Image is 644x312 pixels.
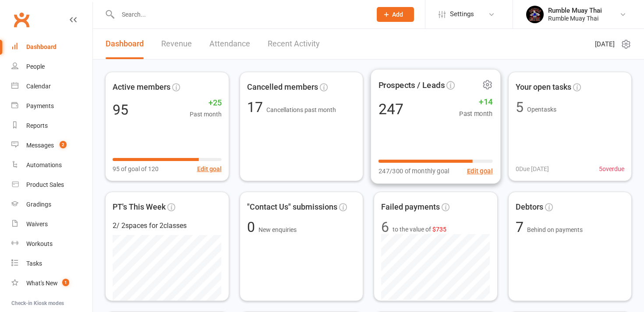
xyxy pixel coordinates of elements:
span: 0 [247,219,258,235]
div: Automations [26,161,62,168]
div: Rumble Muay Thai [548,7,602,14]
div: Dashboard [26,43,57,50]
span: +14 [459,95,493,109]
div: Gradings [26,201,51,208]
div: Rumble Muay Thai [548,14,602,22]
a: Automations [11,155,92,175]
div: Product Sales [26,181,64,188]
span: Failed payments [381,201,440,214]
span: [DATE] [595,39,615,49]
button: Add [377,7,414,22]
div: What's New [26,280,58,287]
span: 7 [516,219,527,235]
span: 247/300 of monthly goal [379,166,449,176]
span: PT's This Week [113,201,166,214]
span: Your open tasks [516,81,571,94]
a: Tasks [11,254,92,273]
a: Waivers [11,214,92,234]
span: to the value of [393,224,446,234]
a: Messages 2 [11,136,92,155]
div: Payments [26,102,54,109]
span: $735 [432,226,446,233]
a: Reports [11,116,92,136]
img: thumb_image1688088946.png [526,6,544,23]
span: Open tasks [527,106,556,113]
a: Calendar [11,77,92,96]
input: Search... [115,8,365,21]
span: Cancellations past month [266,106,336,113]
div: Tasks [26,260,42,267]
a: Payments [11,96,92,116]
span: +25 [190,97,222,109]
a: Clubworx [11,9,32,31]
div: 5 [516,100,524,114]
span: 1 [62,279,69,286]
button: Edit goal [467,166,493,176]
a: Product Sales [11,175,92,195]
div: Calendar [26,83,51,90]
div: Messages [26,142,54,149]
span: New enquiries [258,226,297,233]
span: Active members [113,81,170,94]
span: Settings [450,4,474,24]
div: 95 [113,103,128,117]
a: Dashboard [11,37,92,57]
span: "Contact Us" submissions [247,201,337,214]
div: Workouts [26,240,53,247]
span: Past month [459,109,493,119]
span: Debtors [516,201,543,214]
a: What's New1 [11,273,92,293]
span: Behind on payments [527,226,583,233]
div: 247 [379,102,403,116]
a: Revenue [161,29,192,59]
span: Add [392,11,403,18]
a: Gradings [11,195,92,214]
a: Dashboard [106,29,144,59]
div: People [26,63,45,70]
a: Workouts [11,234,92,254]
span: 2 [60,141,67,148]
a: Recent Activity [268,29,320,59]
div: 2 / 2 spaces for 2 classes [113,220,222,231]
div: 6 [381,220,389,234]
a: People [11,57,92,77]
div: Reports [26,122,48,129]
button: Edit goal [197,164,222,174]
div: Waivers [26,221,48,228]
span: 0 Due [DATE] [516,164,549,174]
span: 95 of goal of 120 [113,164,159,174]
a: Attendance [209,29,250,59]
span: Cancelled members [247,81,318,94]
span: Past month [190,109,222,119]
span: Prospects / Leads [379,78,445,91]
span: 5 overdue [599,164,624,174]
span: 17 [247,99,266,116]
